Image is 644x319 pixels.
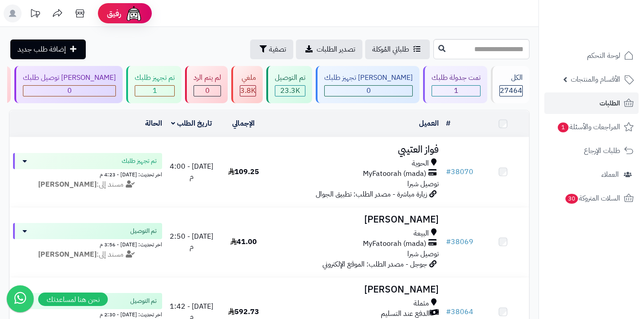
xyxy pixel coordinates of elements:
[24,4,46,25] a: تحديثات المنصة
[67,85,72,96] span: 0
[171,118,212,129] a: تاريخ الطلب
[275,73,305,83] div: تم التوصيل
[314,66,421,103] a: [PERSON_NAME] تجهيز طلبك 0
[183,66,229,103] a: لم يتم الرد 0
[145,118,162,129] a: الحالة
[500,85,522,96] span: 27464
[557,121,620,133] span: المراجعات والأسئلة
[240,85,256,96] span: 3.8K
[446,236,473,247] a: #38069
[558,122,569,133] span: 1
[499,73,523,83] div: الكل
[122,157,157,166] span: تم تجهيز طلبك
[584,144,620,157] span: طلبات الإرجاع
[6,249,169,260] div: مسند إلى:
[414,228,429,239] span: البيعة
[273,214,439,225] h3: [PERSON_NAME]
[23,86,115,96] div: 0
[565,194,578,204] span: 30
[544,45,639,66] a: لوحة التحكم
[412,158,429,169] span: الحوية
[232,118,255,129] a: الإجمالي
[325,86,412,96] div: 0
[228,166,259,177] span: 109.25
[228,306,259,317] span: 592.73
[489,66,531,103] a: الكل27464
[544,116,639,138] a: المراجعات والأسئلة1
[446,118,450,129] a: #
[372,44,409,55] span: طلباتي المُوكلة
[13,239,162,249] div: اخر تحديث: [DATE] - 3:56 م
[419,118,439,129] a: العميل
[124,66,183,103] a: تم تجهيز طلبك 1
[296,39,362,59] a: تصدير الطلبات
[414,298,429,309] span: مثملة
[107,8,121,19] span: رفيق
[273,144,439,155] h3: فواز العتيبي
[601,168,619,181] span: العملاء
[13,309,162,319] div: اخر تحديث: [DATE] - 2:30 م
[446,166,451,177] span: #
[363,169,426,179] span: MyFatoorah (mada)
[273,284,439,295] h3: [PERSON_NAME]
[229,66,265,103] a: ملغي 3.8K
[38,249,97,260] strong: [PERSON_NAME]
[13,169,162,179] div: اخر تحديث: [DATE] - 4:23 م
[446,166,473,177] a: #38070
[446,306,473,317] a: #38064
[135,73,175,83] div: تم تجهيز طلبك
[571,73,620,86] span: الأقسام والمنتجات
[544,92,639,114] a: الطلبات
[421,66,489,103] a: تمت جدولة طلبك 1
[432,73,481,83] div: تمت جدولة طلبك
[230,236,257,247] span: 41.00
[205,85,210,96] span: 0
[317,44,355,55] span: تصدير الطلبات
[240,86,256,96] div: 3820
[365,39,430,59] a: طلباتي المُوكلة
[565,192,620,205] span: السلات المتروكة
[250,39,293,59] button: تصفية
[544,188,639,209] a: السلات المتروكة30
[10,39,86,59] a: إضافة طلب جديد
[454,85,459,96] span: 1
[322,259,427,270] span: جوجل - مصدر الطلب: الموقع الإلكتروني
[18,44,66,55] span: إضافة طلب جديد
[324,73,413,83] div: [PERSON_NAME] تجهيز طلبك
[407,249,439,259] span: توصيل شبرا
[135,86,174,96] div: 1
[170,231,213,252] span: [DATE] - 2:50 م
[6,179,169,190] div: مسند إلى:
[363,239,426,249] span: MyFatoorah (mada)
[544,164,639,185] a: العملاء
[583,21,635,39] img: logo-2.png
[381,309,430,319] span: الدفع عند التسليم
[316,189,427,200] span: زيارة مباشرة - مصدر الطلب: تطبيق الجوال
[194,73,221,83] div: لم يتم الرد
[13,66,124,103] a: [PERSON_NAME] توصيل طلبك 0
[194,86,221,96] div: 0
[170,161,213,182] span: [DATE] - 4:00 م
[265,66,314,103] a: تم التوصيل 23.3K
[125,4,143,22] img: ai-face.png
[446,306,451,317] span: #
[446,236,451,247] span: #
[432,86,480,96] div: 1
[600,97,620,109] span: الطلبات
[38,179,97,190] strong: [PERSON_NAME]
[280,85,300,96] span: 23.3K
[240,73,256,83] div: ملغي
[23,73,116,83] div: [PERSON_NAME] توصيل طلبك
[153,85,157,96] span: 1
[587,49,620,62] span: لوحة التحكم
[544,140,639,162] a: طلبات الإرجاع
[269,44,286,55] span: تصفية
[407,179,439,189] span: توصيل شبرا
[275,86,305,96] div: 23271
[130,297,157,306] span: تم التوصيل
[130,227,157,236] span: تم التوصيل
[366,85,371,96] span: 0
